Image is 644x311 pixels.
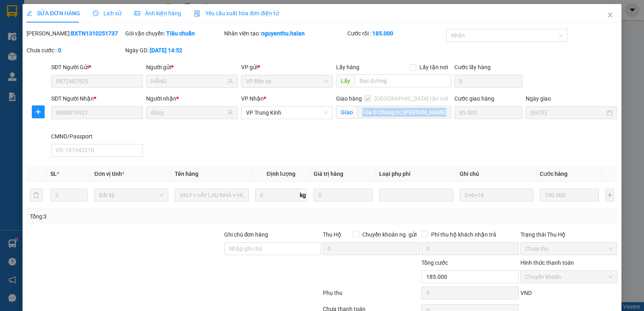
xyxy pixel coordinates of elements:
button: Close [599,4,621,27]
span: picture [134,10,140,16]
span: user [227,78,233,84]
span: Thu Hộ [323,231,341,238]
span: Lấy [336,74,355,87]
div: Gói vận chuyển: [125,29,222,38]
span: Cước hàng [540,171,568,177]
span: Ảnh kiện hàng [134,10,181,16]
b: GỬI : VP Trung Kính [10,55,109,68]
span: Chuyển khoản ng. gửi [359,230,420,239]
th: Ghi chú [456,166,537,182]
b: Tiêu chuẩn [166,30,195,37]
span: plus [32,109,44,115]
div: Trạng thái Thu Hộ [520,230,617,239]
input: 0 [540,189,599,202]
span: Lấy tận nơi [416,63,451,72]
input: Ghi chú đơn hàng [224,242,321,255]
span: Chuyển khoản [525,271,613,283]
span: Giao hàng [336,95,362,102]
div: Người nhận [146,94,238,103]
div: [PERSON_NAME]: [27,29,124,38]
span: Chưa thu [525,243,613,255]
span: Tên hàng [175,171,198,177]
button: delete [30,189,43,202]
span: Tổng cước [421,260,448,266]
div: Phụ thu [322,288,421,303]
span: SL [50,171,57,177]
input: Tên người gửi [151,77,226,86]
span: close [607,12,613,18]
label: Hình thức thanh toán [520,260,574,266]
label: Ghi chú đơn hàng [224,231,268,238]
span: Bất kỳ [99,189,163,201]
input: Dọc đường [355,74,452,87]
div: Ngày GD: [125,46,222,55]
span: VND [520,290,532,296]
input: Tên người nhận [151,108,226,117]
div: Người gửi [146,63,238,72]
span: VP Trung Kính [246,107,328,119]
input: Giao tận nơi [357,106,452,119]
div: VP gửi [241,63,333,72]
input: VD: Bàn, Ghế [175,189,249,202]
th: Loại phụ phí [376,166,456,182]
label: Cước lấy hàng [454,64,491,70]
span: Lấy hàng [336,64,359,70]
button: plus [605,189,614,202]
div: Nhân viên tạo: [224,29,346,38]
b: 185.000 [372,30,393,37]
span: clock-circle [93,10,99,16]
b: [DATE] 14:52 [150,47,182,54]
img: icon [194,10,200,17]
span: user [227,110,233,115]
span: edit [27,10,32,16]
span: Giao [336,106,357,119]
input: Cước giao hàng [454,106,522,119]
div: CMND/Passport [51,132,143,141]
span: Định lượng [267,171,295,177]
b: 0 [58,47,61,54]
label: Ngày giao [526,95,551,102]
b: nguyenthu.halan [261,30,305,37]
div: Tổng: 3 [30,212,249,221]
div: Cước rồi : [347,29,444,38]
b: BXTN1310251737 [71,30,118,37]
div: SĐT Người Nhận [51,94,143,103]
span: VP Bến xe [246,75,328,87]
li: 271 - [PERSON_NAME] - [GEOGRAPHIC_DATA] - [GEOGRAPHIC_DATA] [75,20,336,30]
input: Ngày giao [530,108,605,117]
input: 0 [314,189,373,202]
span: Giá trị hàng [314,171,343,177]
img: logo.jpg [10,10,70,50]
span: SỬA ĐƠN HÀNG [27,10,80,16]
span: Phí thu hộ khách nhận trả [428,230,500,239]
span: kg [299,189,307,202]
div: SĐT Người Gửi [51,63,143,72]
div: Chưa cước : [27,46,124,55]
span: Đơn vị tính [94,171,124,177]
input: Ghi Chú [460,189,534,202]
span: VP Nhận [241,95,264,102]
button: plus [32,105,45,118]
span: Lịch sử [93,10,122,16]
span: Yêu cầu xuất hóa đơn điện tử [194,10,279,16]
input: Cước lấy hàng [454,75,522,88]
span: [GEOGRAPHIC_DATA] tận nơi [371,94,451,103]
label: Cước giao hàng [454,95,494,102]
